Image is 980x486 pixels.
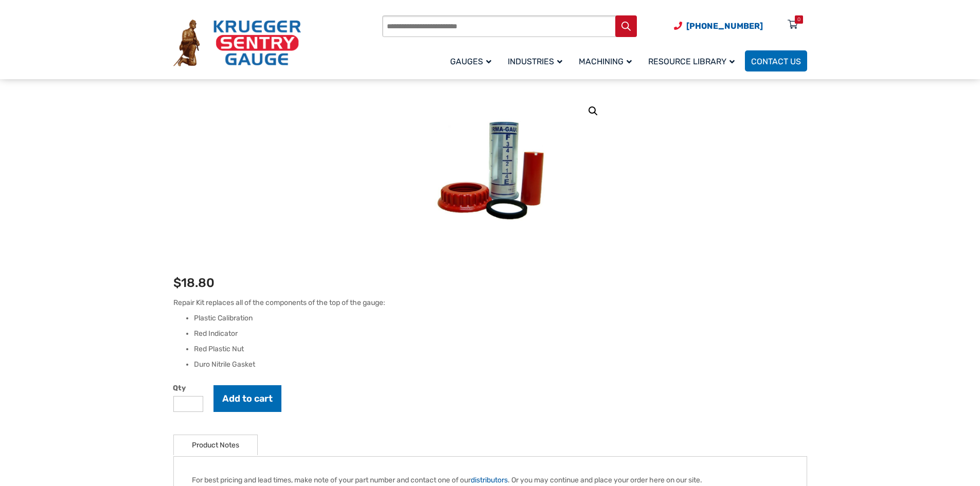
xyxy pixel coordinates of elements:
a: Phone Number (920) 434-8860 [674,20,763,32]
li: Plastic Calibration [194,313,807,323]
li: Duro Nitrile Gasket [194,359,807,370]
div: 0 [797,15,800,24]
button: Add to cart [213,385,281,412]
p: Repair Kit replaces all of the components of the top of the gauge: [173,297,807,308]
a: Contact Us [745,50,807,71]
a: Resource Library [642,49,745,73]
input: Product quantity [173,396,203,412]
a: View full-screen image gallery [584,102,602,120]
span: Gauges [450,57,491,66]
a: distributors [471,476,508,484]
span: Resource Library [648,57,735,66]
a: Product Notes [192,435,239,455]
img: Krueger Sentry Gauge [173,20,301,67]
span: Industries [508,57,562,66]
p: For best pricing and lead times, make note of your part number and contact one of our . Or you ma... [192,475,789,485]
bdi: 18.80 [173,276,215,290]
span: [PHONE_NUMBER] [686,21,763,31]
a: Gauges [444,49,502,73]
a: Machining [573,49,642,73]
a: Industries [502,49,573,73]
li: Red Indicator [194,329,807,339]
span: Machining [579,57,632,66]
li: Red Plastic Nut [194,344,807,354]
span: $ [173,276,181,290]
span: Contact Us [751,57,801,66]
